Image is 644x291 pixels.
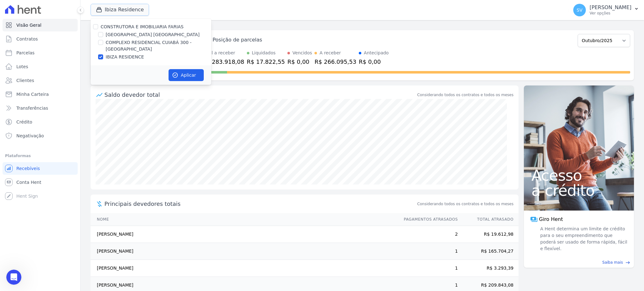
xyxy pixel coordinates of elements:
div: R$ 0,00 [359,58,389,66]
div: Poderia excluir a parcela que consta em atrasa, pois já consta pago. [23,14,121,55]
a: Transferências [3,102,78,114]
div: Bom dia Adriane.Muito obrigada. [73,178,121,198]
span: Visão Geral [16,22,42,28]
img: Profile image for Adriane [28,124,34,131]
a: Recebíveis [3,162,78,175]
div: Considerando todos os contratos e todos os meses [417,92,514,98]
div: [PERSON_NAME]. [GEOGRAPHIC_DATA] ; ) [10,151,98,163]
th: Total Atrasado [458,213,519,226]
div: SHIRLEY diz… [5,14,121,56]
a: Minha Carteira [3,88,78,101]
a: Parcelas [3,47,78,59]
span: Parcelas [16,50,35,56]
div: Antecipado [364,50,389,56]
span: Contratos [16,36,38,42]
td: [PERSON_NAME] [91,243,398,260]
span: a crédito [531,183,626,198]
div: Saldo devedor total [104,91,416,99]
div: Adriane • Há 7min [10,168,46,172]
div: [PERSON_NAME], bom dia! Como vai? [10,142,98,148]
span: Transferências [16,105,48,111]
div: R$ 17.822,55 [247,58,285,66]
div: [PERSON_NAME], bom dia! Como vai?[PERSON_NAME]. [GEOGRAPHIC_DATA] ; )Adriane • Há 7min [5,138,103,167]
td: 1 [398,260,458,277]
div: Liquidados [252,50,276,56]
div: Adriane diz… [5,138,121,178]
label: [GEOGRAPHIC_DATA] [GEOGRAPHIC_DATA] [106,31,200,38]
button: Início [98,3,110,14]
div: 7 de Outubro [5,115,121,124]
iframe: Intercom live chat [6,270,21,285]
div: joined the conversation [36,125,98,130]
td: [PERSON_NAME] [91,260,398,277]
h1: Adriane [31,3,50,8]
span: Lotes [16,63,28,70]
td: R$ 19.612,98 [458,226,519,243]
div: Plataformas [5,152,75,160]
div: A receber [319,50,341,56]
td: [PERSON_NAME] [91,226,398,243]
span: Conta Hent [16,179,41,185]
div: Posição de parcelas [213,36,262,44]
a: Saiba mais east [528,260,630,265]
span: east [625,260,630,265]
button: Selecionador de GIF [30,206,35,211]
th: Nome [91,213,398,226]
a: Crédito [3,116,78,128]
td: R$ 3.293,39 [458,260,519,277]
div: Poderia excluir a parcela que consta em atrasa, pois já consta pago. [28,39,116,51]
div: R$ 283.918,08 [203,58,244,66]
span: Crédito [16,119,32,125]
button: Start recording [40,206,45,211]
label: COMPLEXO RESIDENCIAL CUIABÁ 300 - [GEOGRAPHIC_DATA] [106,39,211,52]
div: Bom dia Adriane. Muito obrigada. [78,182,116,194]
td: 1 [398,243,458,260]
div: Vencidos [292,50,312,56]
div: SHIRLEY diz… [5,178,121,206]
label: IBIZA RESIDENCE [106,54,144,60]
th: Pagamentos Atrasados [398,213,458,226]
b: Adriane [36,125,53,130]
span: Saiba mais [602,260,623,265]
div: Fechar [110,3,122,14]
div: R$ 0,00 [287,58,312,66]
button: Aplicar [169,69,204,81]
a: Lotes [3,60,78,73]
span: Acesso [531,168,626,183]
span: A Hent determina um limite de crédito para o seu empreendimento que poderá ser usado de forma ráp... [539,226,628,252]
button: Upload do anexo [10,206,15,211]
div: Adriane diz… [5,124,121,138]
p: [PERSON_NAME] [590,4,631,11]
span: Negativação [16,133,44,139]
div: R$ 266.095,53 [314,58,356,66]
div: Por gentileza, excluir essa parcela vencida, pois ela é inexistente. Ela não existem e sistema. [28,88,116,106]
button: Ibiza Residence [91,4,149,16]
label: CONSTRUTORA E IMOBILIARIA FARIAS [101,24,184,29]
a: Conta Hent [3,176,78,189]
button: Enviar uma mensagem [108,203,118,213]
td: 2 [398,226,458,243]
div: SHIRLEY diz… [5,56,121,115]
span: Recebíveis [16,165,40,172]
span: Principais devedores totais [104,200,416,208]
a: Contratos [3,33,78,45]
textarea: Envie uma mensagem... [5,193,120,203]
span: Considerando todos os contratos e todos os meses [417,201,514,207]
span: Clientes [16,77,34,84]
img: Profile image for Adriane [18,3,28,14]
span: Giro Hent [539,216,563,223]
span: Minha Carteira [16,91,49,97]
button: SV [PERSON_NAME] Ver opções [568,1,644,19]
p: Ativo(a) nos últimos 15min [31,8,86,14]
a: Visão Geral [3,19,78,31]
button: go back [4,3,16,14]
td: R$ 165.704,27 [458,243,519,260]
div: Total a receber [203,50,244,56]
button: Selecionador de Emoji [20,206,25,211]
a: Clientes [3,74,78,87]
a: Negativação [3,129,78,142]
div: Por gentileza, excluir essa parcela vencida, pois ela é inexistente.Ela não existem e sistema. [23,56,121,110]
p: Ver opções [590,11,631,16]
span: SV [577,8,582,12]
